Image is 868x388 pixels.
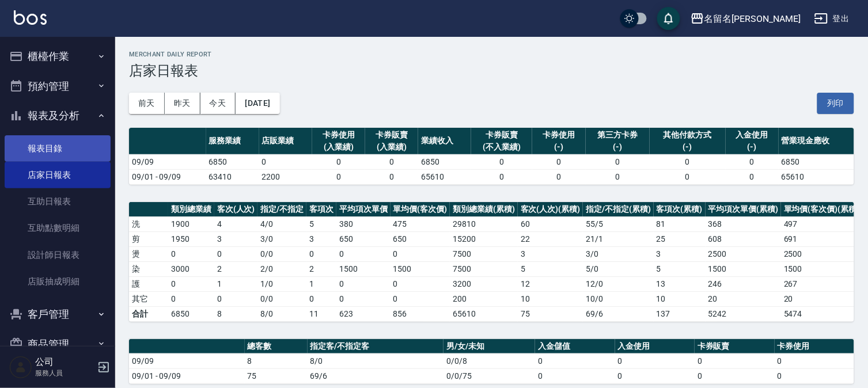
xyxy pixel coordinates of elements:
[535,368,615,383] td: 0
[129,216,168,231] td: 洗
[257,246,306,261] td: 0 / 0
[775,353,854,368] td: 0
[657,7,680,30] button: save
[391,216,450,231] td: 475
[779,154,854,169] td: 6850
[704,12,801,26] div: 名留名[PERSON_NAME]
[129,368,245,383] td: 09/01 - 09/09
[706,216,782,231] td: 368
[781,261,862,276] td: 1500
[518,216,583,231] td: 60
[535,353,615,368] td: 0
[781,216,862,231] td: 497
[306,202,336,217] th: 客項次
[5,101,111,131] button: 報表及分析
[257,261,306,276] td: 2 / 0
[206,154,259,169] td: 6850
[257,291,306,306] td: 0 / 0
[336,246,391,261] td: 0
[583,276,654,291] td: 12 / 0
[315,129,362,141] div: 卡券使用
[306,216,336,231] td: 5
[450,306,518,321] td: 65610
[336,231,391,246] td: 650
[168,261,214,276] td: 3000
[236,93,279,114] button: [DATE]
[706,231,782,246] td: 608
[306,306,336,321] td: 11
[653,141,722,153] div: (-)
[583,306,654,321] td: 69/6
[5,162,111,188] a: 店家日報表
[650,169,725,184] td: 0
[5,71,111,101] button: 預約管理
[5,268,111,295] a: 店販抽成明細
[214,306,258,321] td: 8
[391,231,450,246] td: 650
[259,128,312,155] th: 店販業績
[474,129,529,141] div: 卡券販賣
[654,276,706,291] td: 13
[35,356,94,368] h5: 公司
[336,261,391,276] td: 1500
[259,154,312,169] td: 0
[474,141,529,153] div: (不入業績)
[615,339,695,354] th: 入金使用
[444,353,535,368] td: 0/0/8
[729,129,776,141] div: 入金使用
[391,306,450,321] td: 856
[306,291,336,306] td: 0
[518,306,583,321] td: 75
[365,154,418,169] td: 0
[686,7,805,31] button: 名留名[PERSON_NAME]
[781,306,862,321] td: 5474
[779,128,854,155] th: 營業現金應收
[781,202,862,217] th: 單均價(客次價)(累積)
[518,261,583,276] td: 5
[583,246,654,261] td: 3 / 0
[391,261,450,276] td: 1500
[532,154,585,169] td: 0
[129,154,206,169] td: 09/09
[5,242,111,268] a: 設計師日報表
[168,231,214,246] td: 1950
[168,202,214,217] th: 類別總業績
[168,306,214,321] td: 6850
[129,276,168,291] td: 護
[206,169,259,184] td: 63410
[817,93,854,114] button: 列印
[5,215,111,241] a: 互助點數明細
[654,291,706,306] td: 10
[129,353,245,368] td: 09/09
[214,216,258,231] td: 4
[450,231,518,246] td: 15200
[450,291,518,306] td: 200
[518,202,583,217] th: 客次(人次)(累積)
[129,63,854,79] h3: 店家日報表
[312,154,365,169] td: 0
[214,202,258,217] th: 客次(人次)
[308,353,444,368] td: 8/0
[165,93,200,114] button: 昨天
[336,202,391,217] th: 平均項次單價
[444,368,535,383] td: 0/0/75
[444,339,535,354] th: 男/女/未知
[214,291,258,306] td: 0
[168,246,214,261] td: 0
[589,129,647,141] div: 第三方卡券
[257,276,306,291] td: 1 / 0
[336,306,391,321] td: 623
[306,261,336,276] td: 2
[781,291,862,306] td: 20
[779,169,854,184] td: 65610
[129,169,206,184] td: 09/01 - 09/09
[706,276,782,291] td: 246
[726,154,779,169] td: 0
[654,231,706,246] td: 25
[308,339,444,354] th: 指定客/不指定客
[214,261,258,276] td: 2
[650,154,725,169] td: 0
[450,261,518,276] td: 7500
[589,141,647,153] div: (-)
[245,368,308,383] td: 75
